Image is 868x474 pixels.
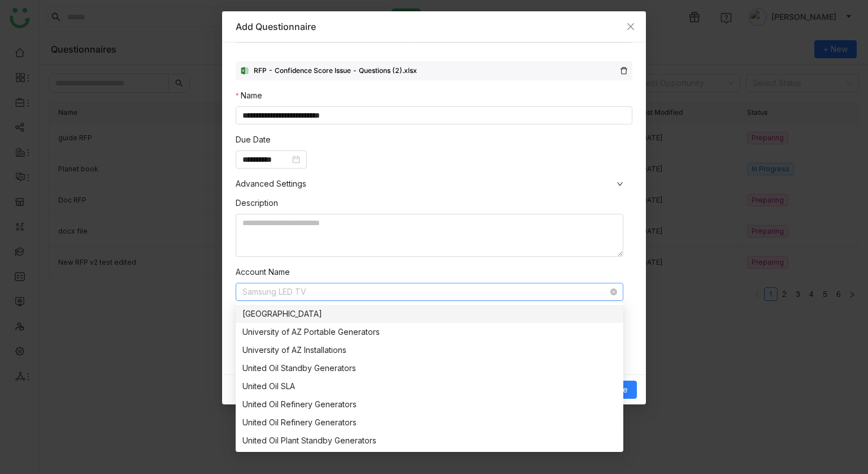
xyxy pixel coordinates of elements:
[242,283,617,300] nz-select-item: Samsung LED TV
[242,434,617,447] div: United Oil Plant Standby Generators
[242,416,617,429] div: United Oil Refinery Generators
[242,380,617,393] div: United Oil SLA
[236,20,632,33] div: Add Questionnaire
[236,266,290,278] label: Account Name
[242,344,617,356] div: University of AZ Installations
[236,305,623,323] nz-option-item: University of AZ SLA
[242,362,617,374] div: United Oil Standby Generators
[236,323,623,341] nz-option-item: University of AZ Portable Generators
[236,395,623,413] nz-option-item: United Oil Refinery Generators
[236,89,262,102] label: Name
[236,133,271,146] label: Due Date
[236,197,278,209] label: Description
[615,11,646,42] button: Close
[240,66,249,75] img: xlsx.svg
[236,432,623,450] nz-option-item: United Oil Plant Standby Generators
[236,341,623,359] nz-option-item: University of AZ Installations
[236,377,623,395] nz-option-item: United Oil SLA
[236,413,623,432] nz-option-item: United Oil Refinery Generators
[236,178,632,190] span: Advanced Settings
[242,308,617,320] div: [GEOGRAPHIC_DATA]
[254,66,417,76] div: RFP - Confidence Score Issue - Questions (2).xlsx
[242,398,617,411] div: United Oil Refinery Generators
[236,359,623,377] nz-option-item: United Oil Standby Generators
[242,326,617,338] div: University of AZ Portable Generators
